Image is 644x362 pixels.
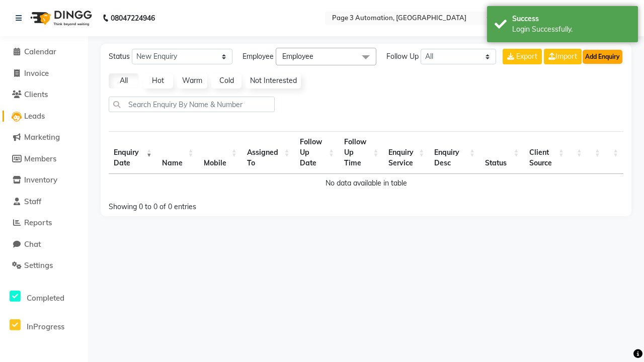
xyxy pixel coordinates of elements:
[3,132,86,143] a: Marketing
[3,260,86,271] a: Settings
[246,73,301,88] a: Not Interested
[386,51,419,62] span: Follow Up
[24,132,60,142] span: Marketing
[282,52,313,61] span: Employee
[3,196,86,208] a: Staff
[26,4,95,32] img: logo
[242,131,295,174] th: Assigned To : activate to sort column ascending
[24,47,56,56] span: Calendar
[24,154,56,163] span: Members
[383,131,429,174] th: Enquiry Service : activate to sort column ascending
[480,131,524,174] th: Status: activate to sort column ascending
[24,175,57,185] span: Inventory
[295,131,339,174] th: Follow Up Date: activate to sort column ascending
[569,131,587,174] th: : activate to sort column ascending
[512,24,630,35] div: Login Successfully.
[503,49,542,64] button: Export
[512,14,630,24] div: Success
[109,131,157,174] th: Enquiry Date: activate to sort column ascending
[211,73,242,88] a: Cold
[109,174,623,193] td: No data available in table
[243,51,274,62] span: Employee
[3,46,86,58] a: Calendar
[3,174,86,186] a: Inventory
[3,68,86,79] a: Invoice
[583,50,622,64] button: Add Enquiry
[3,153,86,165] a: Members
[157,131,199,174] th: Name: activate to sort column ascending
[524,131,569,174] th: Client Source: activate to sort column ascending
[3,111,86,122] a: Leads
[544,49,582,64] a: Import
[24,218,52,227] span: Reports
[3,217,86,229] a: Reports
[111,4,155,32] b: 08047224946
[429,131,480,174] th: Enquiry Desc: activate to sort column ascending
[109,97,275,112] input: Search Enquiry By Name & Number
[27,293,64,303] span: Completed
[24,197,41,206] span: Staff
[24,239,41,249] span: Chat
[587,131,605,174] th: : activate to sort column ascending
[24,89,48,99] span: Clients
[516,52,537,61] span: Export
[177,73,207,88] a: Warm
[27,322,64,331] span: InProgress
[109,73,139,88] a: All
[24,111,45,121] span: Leads
[3,239,86,250] a: Chat
[109,196,314,212] div: Showing 0 to 0 of 0 entries
[339,131,383,174] th: Follow Up Time : activate to sort column ascending
[24,260,53,270] span: Settings
[24,68,49,78] span: Invoice
[605,131,623,174] th: : activate to sort column ascending
[199,131,242,174] th: Mobile : activate to sort column ascending
[3,89,86,101] a: Clients
[109,51,130,62] span: Status
[143,73,173,88] a: Hot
